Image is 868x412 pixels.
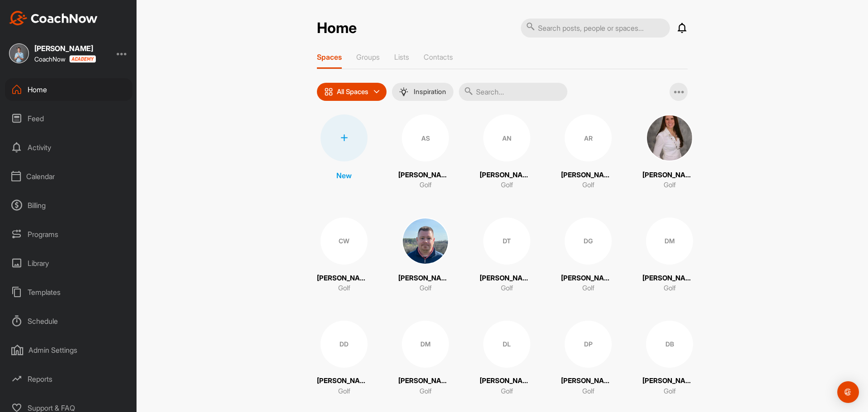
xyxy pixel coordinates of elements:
[642,376,697,386] p: [PERSON_NAME]
[5,107,132,130] div: Feed
[646,114,693,161] img: square_0130d71d7af5016a994ab2a4150ea8d7.jpg
[561,376,615,386] p: [PERSON_NAME]
[664,283,676,294] p: Golf
[664,180,676,190] p: Golf
[5,339,132,361] div: Admin Settings
[642,273,697,284] p: [PERSON_NAME]
[582,180,594,190] p: Golf
[402,218,449,265] img: square_a874df8590924f24e137926964c74bb4.jpg
[561,218,615,294] a: DG[PERSON_NAME]Golf
[5,194,132,217] div: Billing
[561,321,615,397] a: DP[PERSON_NAME]Golf
[321,321,368,368] div: DD
[420,386,432,397] p: Golf
[5,165,132,188] div: Calendar
[337,88,368,95] p: All Spaces
[5,78,132,101] div: Home
[642,218,697,294] a: DM[PERSON_NAME]Golf
[317,52,342,62] p: Spaces
[317,19,357,37] h2: Home
[480,170,534,180] p: [PERSON_NAME]
[414,88,446,95] p: Inspiration
[399,87,408,96] img: menuIcon
[642,170,697,180] p: [PERSON_NAME]
[317,273,371,284] p: [PERSON_NAME]
[420,180,432,190] p: Golf
[317,218,371,294] a: CW[PERSON_NAME]Golf
[561,114,615,190] a: AR[PERSON_NAME] and [PERSON_NAME]Golf
[34,55,96,63] div: CoachNow
[394,52,409,62] p: Lists
[664,386,676,397] p: Golf
[402,321,449,368] div: DM
[5,223,132,246] div: Programs
[501,180,513,190] p: Golf
[321,218,368,265] div: CW
[561,273,615,284] p: [PERSON_NAME]
[483,321,530,368] div: DL
[398,273,453,284] p: [PERSON_NAME]
[582,386,594,397] p: Golf
[398,170,453,180] p: [PERSON_NAME]
[338,386,350,397] p: Golf
[565,114,612,161] div: AR
[398,218,453,294] a: [PERSON_NAME]Golf
[34,45,96,52] div: [PERSON_NAME]
[480,273,534,284] p: [PERSON_NAME]
[398,321,453,397] a: DM[PERSON_NAME]Golf
[338,283,350,294] p: Golf
[642,114,697,190] a: [PERSON_NAME]Golf
[561,170,615,180] p: [PERSON_NAME] and [PERSON_NAME]
[480,114,534,190] a: AN[PERSON_NAME]Golf
[424,52,453,62] p: Contacts
[642,321,697,397] a: DB[PERSON_NAME]Golf
[402,114,449,161] div: AS
[501,283,513,294] p: Golf
[5,136,132,159] div: Activity
[398,376,453,386] p: [PERSON_NAME]
[646,321,693,368] div: DB
[324,87,333,96] img: icon
[501,386,513,397] p: Golf
[5,252,132,275] div: Library
[5,310,132,332] div: Schedule
[420,283,432,294] p: Golf
[480,376,534,386] p: [PERSON_NAME]
[480,218,534,294] a: DT[PERSON_NAME]Golf
[317,376,371,386] p: [PERSON_NAME]
[480,321,534,397] a: DL[PERSON_NAME]Golf
[9,11,98,25] img: CoachNow
[646,218,693,265] div: DM
[565,218,612,265] div: DG
[69,55,96,63] img: CoachNow acadmey
[483,114,530,161] div: AN
[521,19,670,38] input: Search posts, people or spaces...
[317,321,371,397] a: DD[PERSON_NAME]Golf
[336,170,352,181] p: New
[356,52,380,62] p: Groups
[837,381,859,403] div: Open Intercom Messenger
[483,218,530,265] div: DT
[5,368,132,390] div: Reports
[9,43,29,63] img: square_81347fb2ab9f129070b2544b3bdef3f2.jpg
[398,114,453,190] a: AS[PERSON_NAME]Golf
[565,321,612,368] div: DP
[459,83,567,101] input: Search...
[5,281,132,303] div: Templates
[582,283,594,294] p: Golf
